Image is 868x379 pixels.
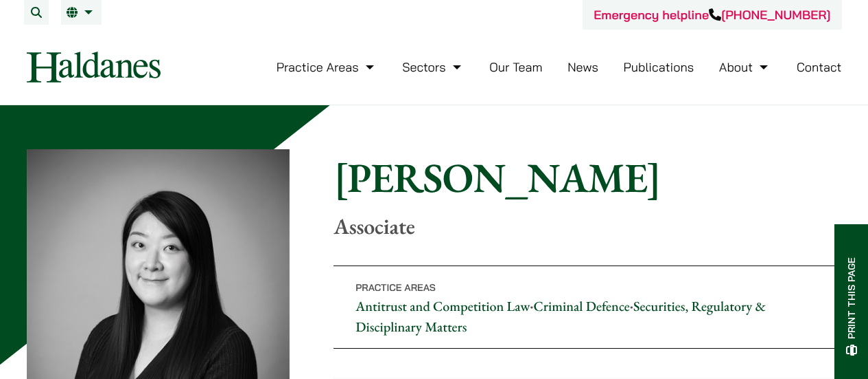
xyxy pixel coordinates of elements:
a: Antitrust and Competition Law [355,297,530,315]
a: EN [67,7,96,18]
a: Emergency helpline[PHONE_NUMBER] [594,7,830,23]
a: Criminal Defence [534,297,630,315]
a: About [719,59,771,75]
a: Publications [624,59,694,75]
a: News [567,59,598,75]
a: Securities, Regulatory & Disciplinary Matters [355,297,766,336]
p: • • [333,266,841,349]
p: Associate [333,213,841,239]
a: Contact [797,59,842,75]
a: Practice Areas [277,59,377,75]
h1: [PERSON_NAME] [333,153,841,202]
span: Practice Areas [355,281,436,294]
a: Our Team [489,59,542,75]
a: Sectors [402,59,464,75]
img: Logo of Haldanes [27,52,161,83]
